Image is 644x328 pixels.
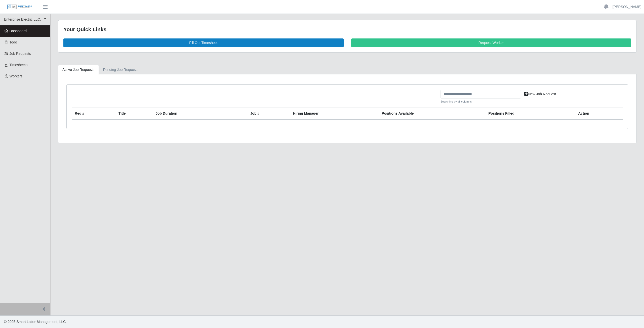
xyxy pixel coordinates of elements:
[10,52,31,56] span: Job Requests
[440,100,521,104] small: Searching by all columns
[10,74,23,78] span: Workers
[7,4,32,10] img: SLM Logo
[58,65,99,75] a: Active Job Requests
[63,38,344,47] a: Fill Out Timesheet
[152,108,230,120] th: Job Duration
[521,90,559,99] a: New Job Request
[10,40,17,44] span: Todo
[351,38,631,47] a: Request Worker
[115,108,152,120] th: Title
[72,108,115,120] th: Req #
[63,25,631,33] div: Your Quick Links
[379,108,485,120] th: Positions Available
[10,63,28,67] span: Timesheets
[290,108,379,120] th: Hiring Manager
[10,29,27,33] span: Dashboard
[613,4,641,10] a: [PERSON_NAME]
[247,108,290,120] th: Job #
[99,65,143,75] a: Pending Job Requests
[485,108,575,120] th: Positions Filled
[4,320,66,324] span: © 2025 Smart Labor Management, LLC
[575,108,623,120] th: Action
